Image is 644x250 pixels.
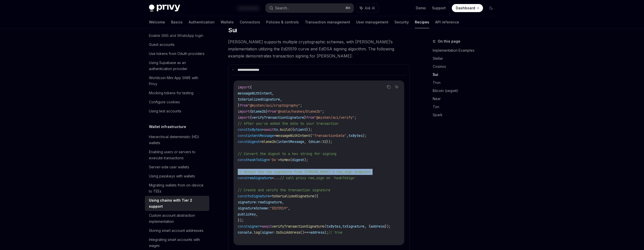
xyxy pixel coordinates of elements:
a: Near [433,95,499,103]
span: console [238,230,252,235]
a: Dashboard [452,4,483,12]
a: Authentication [189,16,215,28]
a: Wallets [221,16,234,28]
span: const [238,194,248,198]
div: Server-side user wallets [149,164,189,170]
span: from [268,109,276,114]
span: ({ [314,194,318,198]
a: Cosmos [433,62,499,71]
a: Support [432,6,446,11]
span: txBytes [348,133,363,138]
a: Spark [433,111,499,119]
a: Hierarchical deterministic (HD) wallets [145,132,209,147]
a: API reference [435,16,459,28]
button: Copy the contents from the code block [385,84,392,90]
div: Hierarchical deterministic (HD) wallets [149,134,206,146]
a: Using test accounts [145,107,209,116]
div: Storing smart account addresses [149,228,204,234]
span: }); [306,127,312,132]
span: txSignature [342,224,365,229]
span: signature: [238,200,258,204]
button: Ask AI [393,84,400,90]
span: tx [274,127,278,132]
a: Welcome [149,16,165,28]
span: address [371,224,385,229]
span: txSignature [248,194,270,198]
span: publicKey [238,212,256,216]
span: import [238,115,250,120]
button: Search...⌘K [266,4,354,13]
a: Tron [433,79,499,87]
a: Policies & controls [266,16,299,28]
img: dark logo [149,5,180,12]
div: Use tokens from OAuth providers [149,51,205,57]
span: + [278,158,280,162]
span: log [254,230,260,235]
div: Guest accounts [149,42,175,48]
span: const [238,133,248,138]
div: Using Supabase as an authentication provider [149,60,206,72]
a: Worldcoin Mini App SIWE with Privy [145,73,209,88]
div: Using test accounts [149,108,181,114]
span: const [238,139,248,144]
a: Enabling users or servers to execute transactions [145,147,209,163]
a: Guest accounts [145,40,209,49]
span: rawSignature [248,176,272,180]
span: await [264,127,274,132]
a: Sui [433,71,499,79]
span: digest [248,139,260,144]
span: // true [328,230,342,235]
span: ; [322,109,324,114]
span: // Convert the digest to a hex string for signing [238,151,336,156]
span: ⌘ K [345,6,351,10]
span: = [260,139,262,144]
span: = [260,224,262,229]
span: messageWithIntent [276,133,310,138]
a: User management [356,16,388,28]
span: { [250,115,252,120]
span: const [238,127,248,132]
a: Using passkeys with wallets [145,172,209,181]
span: , [256,212,258,216]
span: ); [304,158,308,162]
span: On this page [438,38,460,44]
span: ( [276,139,278,144]
span: , [346,133,348,138]
span: . [274,230,276,235]
a: Mocking tokens for testing [145,88,209,98]
a: Implementation Examples [433,46,499,54]
span: [PERSON_NAME] supports multiple cryptographic schemes, with [PERSON_NAME]’s implementation utiliz... [228,38,410,59]
span: "@noble/hashes/blake2b" [276,109,322,114]
span: , [340,224,342,229]
div: Worldcoin Mini App SIWE with Privy [149,75,206,87]
span: verifyTransactionSignature [252,115,304,120]
span: import [238,85,250,89]
span: }); [238,218,244,223]
span: ; [354,115,356,120]
div: Integrating smart accounts with wagmi [149,237,206,249]
span: hashToSign [248,158,268,162]
span: ( [260,230,262,235]
span: ({ [290,127,294,132]
span: , { [304,139,310,144]
span: } [304,115,306,120]
div: Using chains with Tier 2 support [149,197,206,209]
a: Recipes [415,16,429,28]
span: txBytes [326,224,340,229]
a: Use tokens from OAuth providers [145,49,209,58]
span: Ask AI [365,6,375,11]
span: , [280,97,282,102]
span: '0x' [270,158,278,162]
a: Using Supabase as an authentication provider [145,58,209,73]
span: ( [324,224,326,229]
span: "ED25519" [270,206,288,210]
a: Configure cookies [145,98,209,107]
button: Toggle dark mode [487,4,495,12]
span: // After you've added the data to your transaction [238,121,338,126]
span: intentMessage [248,133,274,138]
span: digest [292,158,304,162]
span: txBytes [248,127,262,132]
span: } [266,109,268,114]
span: client [294,127,306,132]
a: Basics [171,16,183,28]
